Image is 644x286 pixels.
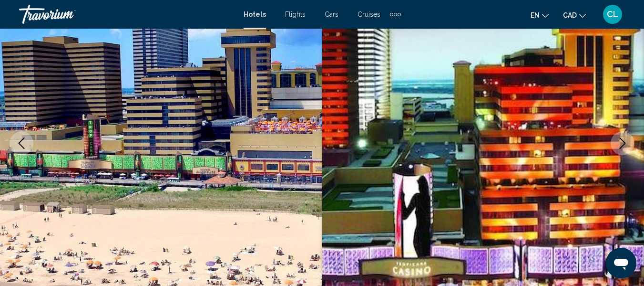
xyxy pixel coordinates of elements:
[325,11,338,18] a: Cars
[531,8,549,22] button: Change language
[563,8,586,22] button: Change currency
[10,131,33,155] button: Previous image
[285,11,306,18] a: Flights
[390,7,401,22] button: Extra navigation items
[531,11,540,19] span: en
[600,4,625,24] button: User Menu
[358,11,380,18] a: Cruises
[606,248,636,278] iframe: Bouton de lancement de la fenêtre de messagerie
[607,10,618,19] span: CL
[611,131,634,155] button: Next image
[19,5,234,24] a: Travorium
[563,11,577,19] span: CAD
[244,11,266,18] a: Hotels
